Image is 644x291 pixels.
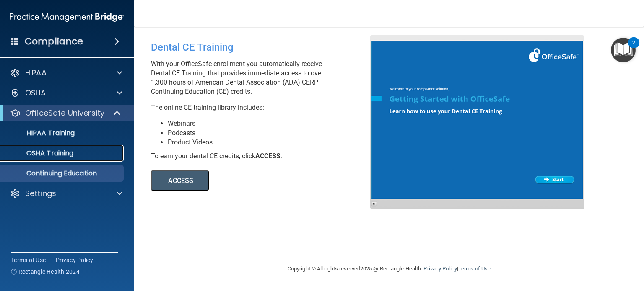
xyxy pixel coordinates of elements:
[5,169,120,178] p: Continuing Education
[151,170,209,191] button: ACCESS
[168,138,377,147] li: Product Videos
[151,152,377,161] div: To earn your dental CE credits, click .
[25,88,46,98] p: OSHA
[5,129,75,137] p: HIPAA Training
[10,188,122,198] a: Settings
[10,9,124,26] img: PMB logo
[11,268,80,276] span: Ⓒ Rectangle Health 2024
[632,43,635,54] div: 2
[10,108,122,118] a: OfficeSafe University
[11,256,46,264] a: Terms of Use
[151,59,377,96] p: With your OfficeSafe enrollment you automatically receive Dental CE Training that provides immedi...
[25,36,83,47] h4: Compliance
[25,188,56,198] p: Settings
[25,108,104,118] p: OfficeSafe University
[611,38,636,62] button: Open Resource Center, 2 new notifications
[10,68,122,78] a: HIPAA
[10,88,122,98] a: OSHA
[168,119,377,128] li: Webinars
[151,178,380,184] a: ACCESS
[458,265,491,272] a: Terms of Use
[255,152,280,160] b: ACCESS
[168,129,377,138] li: Podcasts
[5,149,73,157] p: OSHA Training
[423,265,457,272] a: Privacy Policy
[151,35,377,59] div: Dental CE Training
[236,255,542,282] div: Copyright © All rights reserved 2025 @ Rectangle Health | |
[56,256,93,264] a: Privacy Policy
[25,68,47,78] p: HIPAA
[151,103,377,112] p: The online CE training library includes:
